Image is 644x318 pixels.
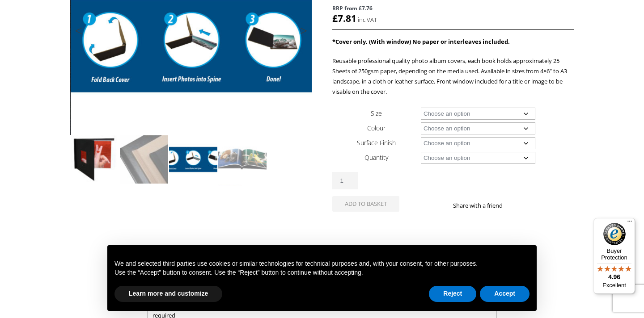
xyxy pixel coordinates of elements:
[357,138,396,147] label: Surface Finish
[367,124,386,132] label: Colour
[624,218,635,229] button: Menu
[593,218,635,294] button: Trusted Shops TrustmarkBuyer Protection4.96Excellent
[332,38,510,46] strong: *Cover only, (With window) No paper or interleaves included.
[332,12,338,25] span: £
[120,184,168,233] img: Pinchbook Photo Book Covers* with Front Window - Image 6
[429,286,476,302] button: Reject
[71,184,119,233] img: Pinchbook Photo Book Covers* with Front Window - Image 5
[332,3,574,13] span: RRP from £7.76
[608,273,620,280] span: 4.96
[114,268,530,277] p: Use the “Accept” button to consent. Use the “Reject” button to continue without accepting.
[332,196,399,212] button: Add to basket
[218,184,267,233] img: Pinchbook Photo Book Covers* with Front Window - Image 8
[480,286,530,302] button: Accept
[169,184,217,233] img: Pinchbook Photo Book Covers* with Front Window - Image 7
[524,202,531,209] img: twitter sharing button
[169,135,217,184] img: Pinchbook Photo Book Covers* with Front Window - Image 3
[332,56,574,97] p: Reusable professional quality photo album covers, each book holds approximately 25 Sheets of 250g...
[100,238,544,318] div: Notice
[593,282,635,289] p: Excellent
[218,135,267,184] img: Pinchbook Photo Book Covers* with Front Window - Image 4
[371,109,382,117] label: Size
[593,247,635,261] p: Buyer Protection
[120,135,168,184] img: Pinchbook Photo Book Covers* with Front Window - Image 2
[513,202,521,209] img: facebook sharing button
[332,172,358,189] input: Product quantity
[71,135,119,184] img: Pinchbook Photo Book Covers* with Front Window
[364,153,388,162] label: Quantity
[453,201,513,211] p: Share with a friend
[114,259,530,268] p: We and selected third parties use cookies or similar technologies for technical purposes and, wit...
[535,202,542,209] img: email sharing button
[603,223,626,245] img: Trusted Shops Trustmark
[114,286,222,302] button: Learn more and customize
[332,12,356,25] bdi: 7.81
